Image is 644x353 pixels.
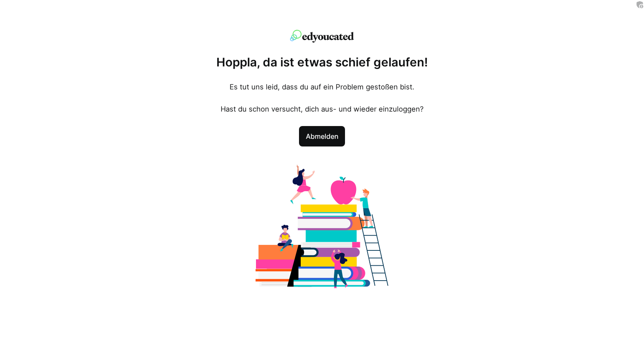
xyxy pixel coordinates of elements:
h1: Hoppla, da ist etwas schief gelaufen! [216,55,428,70]
img: edyoucated [290,30,354,43]
p: Es tut uns leid, dass du auf ein Problem gestoßen bist. [230,82,414,92]
a: Abmelden [299,126,345,146]
p: Hast du schon versucht, dich aus- und wieder einzuloggen? [221,104,424,114]
span: Abmelden [304,131,340,141]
